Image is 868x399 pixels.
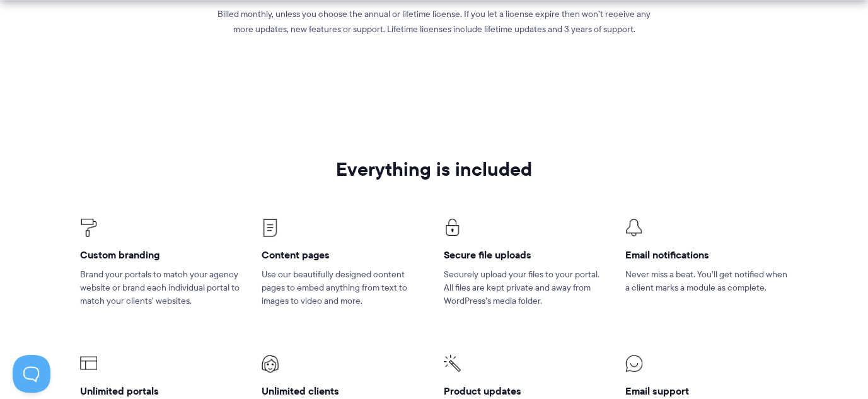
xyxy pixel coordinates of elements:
p: Brand your portals to match your agency website or brand each individual portal to match your cli... [80,268,243,308]
h2: Everything is included [80,159,788,180]
img: Client Portal Icons [625,355,642,372]
p: Securely upload your files to your portal. All files are kept private and away from WordPress’s m... [444,268,606,308]
img: Client Portal Icons [262,219,279,237]
p: Use our beautifully designed content pages to embed anything from text to images to video and more. [262,268,424,308]
h4: Secure file uploads [444,248,606,262]
img: Client Portal Icons [262,355,279,373]
img: Client Portal Icon [625,219,642,236]
p: Billed monthly, unless you choose the annual or lifetime license. If you let a license expire the... [207,6,661,37]
h4: Content pages [262,248,424,262]
h4: Custom branding [80,248,243,262]
iframe: Toggle Customer Support [13,355,50,393]
h4: Unlimited portals [80,385,243,398]
h4: Product updates [444,385,606,398]
h4: Email notifications [625,248,788,262]
img: Client Portal Icons [80,219,97,237]
img: Client Portal Icons [444,355,461,372]
p: Never miss a beat. You’ll get notified when a client marks a module as complete. [625,268,788,294]
h4: Unlimited clients [262,385,424,398]
img: Client Portal Icons [80,355,97,372]
img: Client Portal Icons [444,219,461,236]
h4: Email support [625,385,788,398]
